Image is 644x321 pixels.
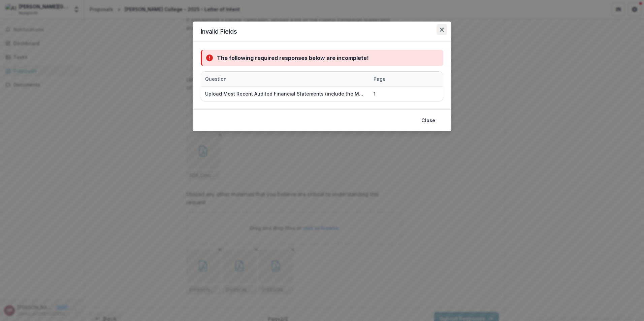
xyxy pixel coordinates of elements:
[369,72,403,86] div: Page
[369,75,390,82] div: Page
[437,24,447,35] button: Close
[205,90,365,97] div: Upload Most Recent Audited Financial Statements (include the Management Letter)
[417,115,439,126] button: Close
[374,90,376,97] div: 1
[201,72,369,86] div: Question
[193,22,451,42] header: Invalid Fields
[217,54,369,62] div: The following required responses below are incomplete!
[201,75,231,82] div: Question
